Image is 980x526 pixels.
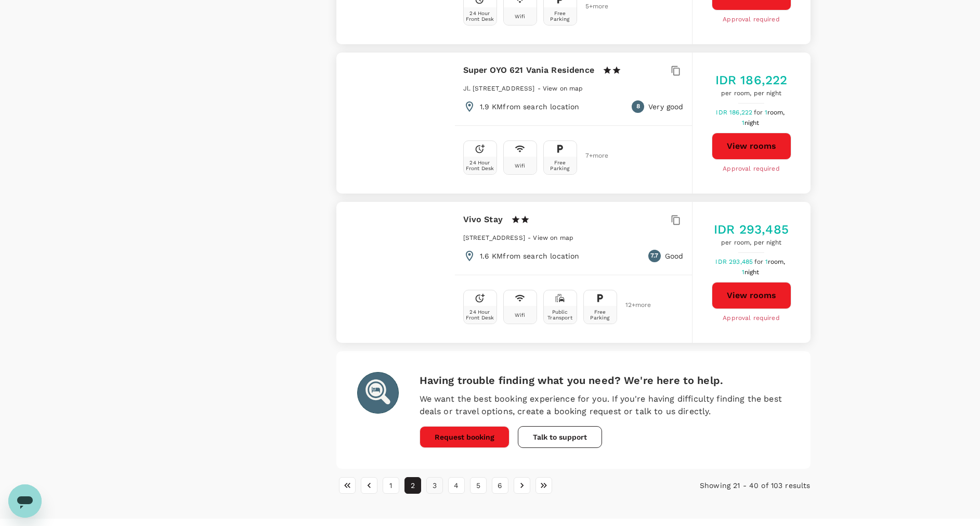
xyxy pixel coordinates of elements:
[742,119,761,126] span: 1
[420,426,509,448] button: Request booking
[492,477,508,494] button: Go to page 6
[546,309,574,320] div: Public Transport
[448,477,465,494] button: Go to page 4
[650,251,658,261] span: 7.7
[466,10,494,22] div: 24 Hour Front Desk
[715,88,788,99] span: per room, per night
[754,109,764,116] span: for
[383,477,399,494] button: Go to page 1
[715,258,754,265] span: IDR 293,485
[586,309,615,320] div: Free Parking
[480,101,580,112] p: 1.9 KM from search location
[765,109,787,116] span: 1
[336,477,652,494] nav: pagination navigation
[8,484,42,518] iframe: Button to launch messaging window
[535,477,552,494] button: Go to last page
[470,477,487,494] button: Go to page 5
[515,163,526,169] div: Wifi
[712,133,791,160] button: View rooms
[463,85,535,92] span: Jl. [STREET_ADDRESS]
[528,234,533,241] span: -
[768,258,786,265] span: room,
[723,164,780,174] span: Approval required
[714,221,789,238] h5: IDR 293,485
[742,268,761,276] span: 1
[426,477,443,494] button: Go to page 3
[744,268,760,276] span: night
[585,3,601,10] span: 5 + more
[723,15,780,25] span: Approval required
[765,258,787,265] span: 1
[463,63,594,78] h6: Super OYO 621 Vania Residence
[716,109,754,116] span: IDR 186,222
[533,233,573,241] a: View on map
[420,372,790,389] h6: Having trouble finding what you need? We're here to help.
[339,477,356,494] button: Go to first page
[712,282,791,309] button: View rooms
[744,119,760,126] span: night
[665,251,684,261] p: Good
[466,309,494,320] div: 24 Hour Front Desk
[538,85,543,92] span: -
[514,477,530,494] button: Go to next page
[767,109,785,116] span: room,
[714,238,789,248] span: per room, per night
[625,302,641,309] span: 12 + more
[533,234,573,241] span: View on map
[515,14,526,19] div: Wifi
[404,477,421,494] button: page 2
[652,480,811,491] p: Showing 21 - 40 of 103 results
[480,251,580,261] p: 1.6 KM from search location
[546,160,574,171] div: Free Parking
[420,393,790,418] p: We want the best booking experience for you. If you're having difficulty finding the best deals o...
[585,152,601,159] span: 7 + more
[466,160,494,171] div: 24 Hour Front Desk
[543,85,583,92] span: View on map
[648,101,683,112] p: Very good
[754,258,765,265] span: for
[723,313,780,324] span: Approval required
[546,10,574,22] div: Free Parking
[543,84,583,92] a: View on map
[518,426,602,448] button: Talk to support
[463,212,503,227] h6: Vivo Stay
[515,312,526,318] div: Wifi
[715,72,788,88] h5: IDR 186,222
[636,101,640,112] span: 8
[463,234,525,241] span: [STREET_ADDRESS]
[361,477,377,494] button: Go to previous page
